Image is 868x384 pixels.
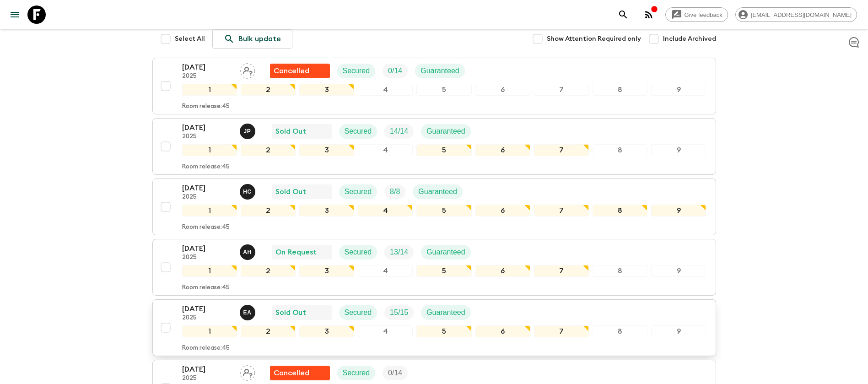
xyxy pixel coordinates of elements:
[182,224,230,231] p: Room release: 45
[665,7,728,22] a: Give feedback
[212,29,292,49] a: Bulk update
[299,325,354,337] div: 3
[547,34,641,43] span: Show Attention Required only
[182,62,232,73] p: [DATE]
[339,124,377,139] div: Secured
[345,247,372,258] p: Secured
[240,184,257,200] button: HC
[343,368,370,379] p: Secured
[274,65,309,76] p: Cancelled
[426,247,465,258] p: Guaranteed
[240,124,257,139] button: JP
[345,307,372,318] p: Secured
[240,66,255,73] span: Assign pack leader
[275,307,306,318] p: Sold Out
[388,65,402,76] p: 0 / 14
[383,64,408,78] div: Trip Fill
[182,345,230,352] p: Room release: 45
[390,247,408,258] p: 13 / 14
[182,194,232,201] p: 2025
[343,65,370,76] p: Secured
[182,144,237,156] div: 1
[651,325,706,337] div: 9
[275,247,317,258] p: On Request
[593,84,647,96] div: 8
[182,103,230,110] p: Room release: 45
[299,144,354,156] div: 3
[337,64,376,78] div: Secured
[679,11,728,18] span: Give feedback
[384,305,414,320] div: Trip Fill
[663,34,716,43] span: Include Archived
[240,368,255,375] span: Assign pack leader
[593,144,647,156] div: 8
[182,254,232,261] p: 2025
[243,309,252,316] p: E A
[152,299,716,356] button: [DATE]2025Ernesto AndradeSold OutSecuredTrip FillGuaranteed123456789Room release:45
[358,205,413,216] div: 4
[475,84,530,96] div: 6
[534,205,589,216] div: 7
[339,245,377,260] div: Secured
[358,84,413,96] div: 4
[240,305,257,320] button: EA
[270,64,330,78] div: Flash Pack cancellation
[383,366,408,380] div: Trip Fill
[243,249,252,256] p: A H
[388,368,402,379] p: 0 / 14
[475,144,530,156] div: 6
[416,325,471,337] div: 5
[384,184,405,199] div: Trip Fill
[241,325,296,337] div: 2
[651,84,706,96] div: 9
[270,366,330,380] div: Flash Pack cancellation
[475,265,530,277] div: 6
[390,307,408,318] p: 15 / 15
[152,178,716,235] button: [DATE]2025Hector Carillo Sold OutSecuredTrip FillGuaranteed123456789Room release:45
[182,325,237,337] div: 1
[358,144,413,156] div: 4
[534,325,589,337] div: 7
[182,122,232,133] p: [DATE]
[735,7,857,22] div: [EMAIL_ADDRESS][DOMAIN_NAME]
[339,184,377,199] div: Secured
[426,126,465,137] p: Guaranteed
[240,187,257,194] span: Hector Carillo
[182,284,230,292] p: Room release: 45
[241,84,296,96] div: 2
[416,144,471,156] div: 5
[593,205,647,216] div: 8
[416,205,471,216] div: 5
[416,265,471,277] div: 5
[275,186,306,197] p: Sold Out
[182,163,230,171] p: Room release: 45
[241,265,296,277] div: 2
[534,84,589,96] div: 7
[274,368,309,379] p: Cancelled
[299,84,354,96] div: 3
[651,265,706,277] div: 9
[358,325,413,337] div: 4
[651,144,706,156] div: 9
[175,34,205,43] span: Select All
[416,84,471,96] div: 5
[238,33,281,44] p: Bulk update
[240,244,257,260] button: AH
[152,58,716,114] button: [DATE]2025Assign pack leaderFlash Pack cancellationSecuredTrip FillGuaranteed123456789Room releas...
[475,325,530,337] div: 6
[243,188,252,195] p: H C
[384,245,414,260] div: Trip Fill
[534,144,589,156] div: 7
[240,126,257,134] span: Joseph Pimentel
[426,307,465,318] p: Guaranteed
[182,243,232,254] p: [DATE]
[182,73,232,80] p: 2025
[593,325,647,337] div: 8
[182,205,237,216] div: 1
[182,265,237,277] div: 1
[244,128,251,135] p: J P
[152,239,716,296] button: [DATE]2025Alejandro HuamboOn RequestSecuredTrip FillGuaranteed123456789Room release:45
[299,205,354,216] div: 3
[384,124,414,139] div: Trip Fill
[241,205,296,216] div: 2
